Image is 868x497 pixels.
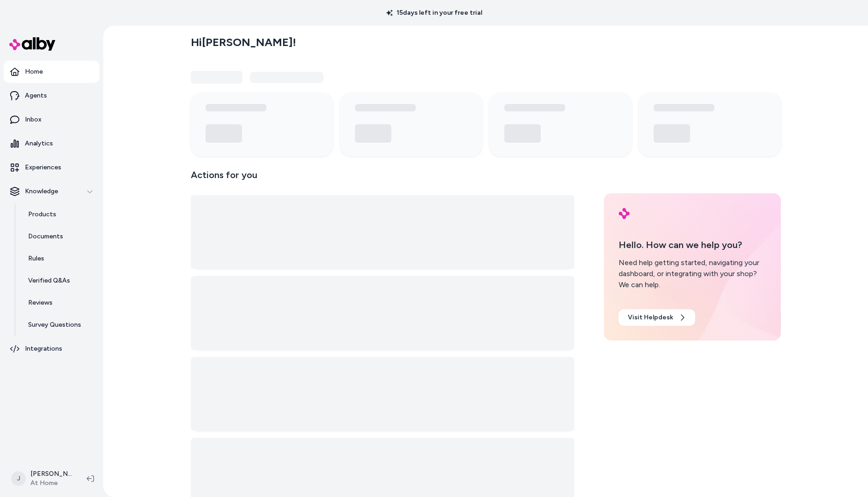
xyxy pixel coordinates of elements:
[30,479,72,488] span: At Home
[4,156,100,179] a: Experiences
[619,309,695,326] a: Visit Helpdesk
[25,344,62,353] p: Integrations
[191,35,296,49] h2: Hi [PERSON_NAME] !
[4,180,100,202] button: Knowledge
[9,37,55,51] img: alby Logo
[25,115,41,124] p: Inbox
[11,471,26,486] span: J
[28,232,63,241] p: Documents
[28,254,44,263] p: Rules
[25,67,43,76] p: Home
[191,168,574,190] p: Actions for you
[25,163,61,172] p: Experiences
[25,91,47,100] p: Agents
[619,257,766,290] div: Need help getting started, navigating your dashboard, or integrating with your shop? We can help.
[4,61,100,83] a: Home
[4,85,100,107] a: Agents
[28,276,70,285] p: Verified Q&As
[28,210,56,219] p: Products
[25,139,53,148] p: Analytics
[619,238,766,252] p: Hello. How can we help you?
[19,203,100,225] a: Products
[25,187,58,196] p: Knowledge
[19,292,100,314] a: Reviews
[19,270,100,292] a: Verified Q&As
[4,133,100,155] a: Analytics
[6,464,79,493] button: J[PERSON_NAME]At Home
[19,248,100,270] a: Rules
[19,314,100,336] a: Survey Questions
[19,225,100,248] a: Documents
[381,8,488,17] p: 15 days left in your free trial
[4,109,100,131] a: Inbox
[30,469,72,479] p: [PERSON_NAME]
[28,320,81,329] p: Survey Questions
[619,208,630,219] img: alby Logo
[28,298,53,307] p: Reviews
[4,338,100,360] a: Integrations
